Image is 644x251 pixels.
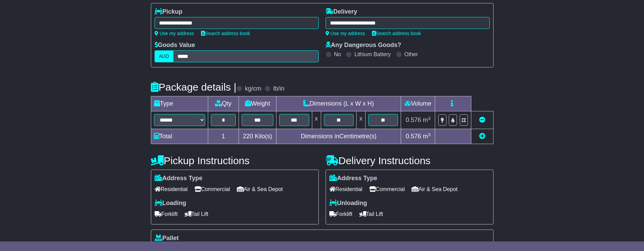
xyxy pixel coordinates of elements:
h4: Delivery Instructions [326,155,493,166]
td: Volume [401,96,435,111]
sup: 3 [428,116,431,121]
td: Kilo(s) [239,129,276,144]
label: Any Dangerous Goods? [326,42,401,49]
td: x [312,111,321,129]
td: 1 [208,129,239,144]
span: m [423,133,431,140]
sup: 3 [428,132,431,137]
span: Forklift [329,209,353,219]
td: Dimensions (L x W x H) [276,96,401,111]
span: 0.576 [406,133,421,140]
td: Dimensions in Centimetre(s) [276,129,401,144]
span: Residential [329,184,362,194]
span: 220 [243,133,253,140]
h4: Package details | [151,81,237,93]
label: Address Type [329,175,377,182]
label: Delivery [326,8,357,16]
span: Tail Lift [185,209,209,219]
a: Use my address [326,31,365,36]
label: Address Type [155,175,203,182]
label: lb/in [273,85,284,93]
label: Pallet [155,235,179,242]
label: Pickup [155,8,183,16]
a: Add new item [479,133,485,140]
label: Unloading [329,200,367,207]
label: Loading [155,200,186,207]
span: Tail Lift [359,209,383,219]
td: Total [151,129,208,144]
span: Air & Sea Depot [237,184,283,194]
label: No [334,51,341,58]
span: Forklift [155,209,178,219]
span: Air & Sea Depot [412,184,458,194]
span: Commercial [369,184,405,194]
td: Qty [208,96,239,111]
a: Remove this item [479,116,485,123]
td: Type [151,96,208,111]
label: Other [404,51,418,58]
span: m [423,116,431,123]
label: kg/cm [245,85,261,93]
td: Weight [239,96,276,111]
a: Use my address [155,31,194,36]
a: Search address book [201,31,250,36]
h4: Pickup Instructions [151,155,319,166]
td: x [356,111,365,129]
label: Goods Value [155,42,195,49]
span: Commercial [195,184,230,194]
span: 0.576 [406,116,421,123]
span: Residential [155,184,188,194]
label: AUD [155,50,174,62]
a: Search address book [372,31,421,36]
label: Lithium Battery [354,51,391,58]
